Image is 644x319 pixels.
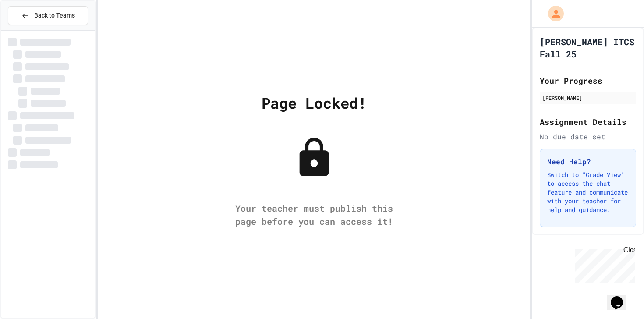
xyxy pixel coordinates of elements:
[547,170,629,214] p: Switch to "Grade View" to access the chat feature and communicate with your teacher for help and ...
[607,284,635,310] iframe: chat widget
[4,4,60,56] div: Chat with us now!Close
[540,74,636,87] h2: Your Progress
[226,202,402,228] div: Your teacher must publish this page before you can access it!
[262,92,367,114] div: Page Locked!
[540,116,636,128] h2: Assignment Details
[8,6,88,25] button: Back to Teams
[542,94,633,102] div: [PERSON_NAME]
[571,246,635,283] iframe: chat widget
[540,131,636,142] div: No due date set
[540,35,636,60] h1: [PERSON_NAME] ITCS Fall 25
[34,11,75,20] span: Back to Teams
[547,156,629,167] h3: Need Help?
[539,4,566,24] div: My Account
